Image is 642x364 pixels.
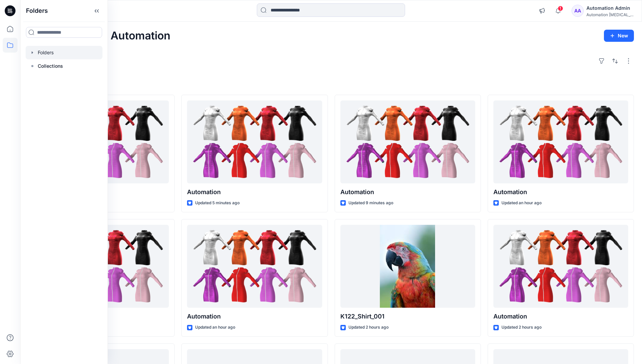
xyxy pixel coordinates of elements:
p: Updated an hour ago [501,200,542,207]
p: K122_Shirt_001 [340,312,475,321]
p: Automation [340,187,475,197]
a: Automation [187,225,322,308]
h4: Styles [28,80,634,88]
p: Automation [493,312,628,321]
a: Automation [493,225,628,308]
a: K122_Shirt_001 [340,225,475,308]
p: Automation [187,187,322,197]
div: Automation Admin [586,4,634,12]
span: 1 [558,6,563,11]
p: Automation [187,312,322,321]
a: Automation [340,100,475,184]
p: Updated an hour ago [195,324,235,331]
p: Updated 2 hours ago [501,324,542,331]
p: Updated 5 minutes ago [195,200,240,207]
div: Automation [MEDICAL_DATA]... [586,12,634,17]
a: Automation [493,100,628,184]
a: Automation [187,100,322,184]
div: AA [572,5,584,17]
p: Automation [493,187,628,197]
p: Collections [38,62,63,70]
button: New [604,30,634,42]
p: Updated 2 hours ago [348,324,389,331]
p: Updated 9 minutes ago [348,200,393,207]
